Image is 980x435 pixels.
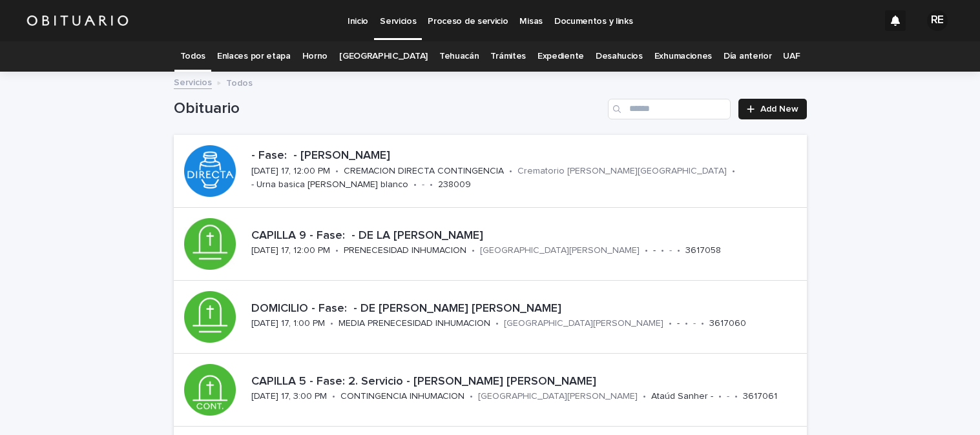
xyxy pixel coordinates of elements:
p: [DATE] 17, 12:00 PM [251,166,330,177]
p: CAPILLA 5 - Fase: 2. Servicio - [PERSON_NAME] [PERSON_NAME] [251,375,802,389]
p: • [509,166,512,177]
a: Enlaces por etapa [217,41,291,72]
p: • [701,318,704,329]
p: • [643,391,646,402]
p: • [661,245,664,256]
a: Expediente [537,41,584,72]
a: CAPILLA 9 - Fase: - DE LA [PERSON_NAME][DATE] 17, 12:00 PM•PRENECESIDAD INHUMACION•[GEOGRAPHIC_DA... [174,208,807,281]
p: Todos [226,75,253,89]
p: - Fase: - [PERSON_NAME] [251,149,802,163]
input: Search [608,99,731,119]
p: • [645,245,648,256]
p: [GEOGRAPHIC_DATA][PERSON_NAME] [480,245,640,256]
p: - Urna basica [PERSON_NAME] blanco [251,179,408,190]
a: [GEOGRAPHIC_DATA] [339,41,428,72]
p: Crematorio [PERSON_NAME][GEOGRAPHIC_DATA] [517,166,727,177]
p: - [422,179,424,190]
p: • [669,318,672,329]
p: Ataúd Sanher - [651,391,713,402]
p: • [332,391,335,402]
p: MEDIA PRENECESIDAD INHUMACION [339,318,490,329]
p: CAPILLA 9 - Fase: - DE LA [PERSON_NAME] [251,229,802,243]
a: Add New [738,99,806,119]
p: - [653,245,656,256]
a: Servicios [174,74,212,89]
p: • [735,391,738,402]
a: CAPILLA 5 - Fase: 2. Servicio - [PERSON_NAME] [PERSON_NAME][DATE] 17, 3:00 PM•CONTINGENCIA INHUMA... [174,354,807,427]
p: • [470,391,473,402]
a: Día anterior [724,41,771,72]
a: - Fase: - [PERSON_NAME][DATE] 17, 12:00 PM•CREMACION DIRECTA CONTINGENCIA•Crematorio [PERSON_NAME... [174,135,807,208]
p: • [335,245,339,256]
a: DOMICILIO - Fase: - DE [PERSON_NAME] [PERSON_NAME][DATE] 17, 1:00 PM•MEDIA PRENECESIDAD INHUMACIO... [174,281,807,354]
p: • [335,166,339,177]
a: Horno [302,41,328,72]
p: CONTINGENCIA INHUMACION [340,391,464,402]
a: UAF [783,41,800,72]
p: 3617060 [709,318,746,329]
p: DOMICILIO - Fase: - DE [PERSON_NAME] [PERSON_NAME] [251,302,802,316]
p: CREMACION DIRECTA CONTINGENCIA [344,166,504,177]
a: Trámites [490,41,526,72]
p: • [718,391,722,402]
h1: Obituario [174,99,603,118]
p: [DATE] 17, 12:00 PM [251,245,330,256]
p: • [430,179,433,190]
p: - [677,318,680,329]
p: • [732,166,735,177]
p: • [472,245,475,256]
a: Exhumaciones [654,41,712,72]
a: Tehuacán [439,41,479,72]
p: • [413,179,417,190]
img: HUM7g2VNRLqGMmR9WVqf [26,8,129,34]
p: [DATE] 17, 1:00 PM [251,318,325,329]
div: RE [927,10,948,31]
p: 238009 [438,179,471,190]
p: [DATE] 17, 3:00 PM [251,391,327,402]
p: 3617061 [743,391,777,402]
p: • [685,318,688,329]
p: • [495,318,499,329]
p: - [669,245,672,256]
span: Add New [760,105,798,114]
p: 3617058 [685,245,721,256]
p: - [727,391,729,402]
p: PRENECESIDAD INHUMACION [344,245,466,256]
a: Todos [180,41,205,72]
p: • [330,318,333,329]
p: • [677,245,680,256]
p: - [693,318,696,329]
p: [GEOGRAPHIC_DATA][PERSON_NAME] [478,391,638,402]
a: Desahucios [596,41,643,72]
p: [GEOGRAPHIC_DATA][PERSON_NAME] [504,318,663,329]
